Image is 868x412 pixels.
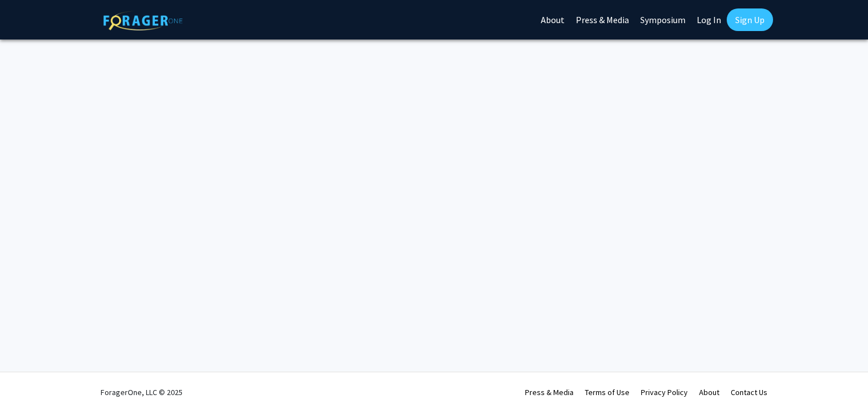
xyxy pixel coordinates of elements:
[731,387,767,397] a: Contact Us
[699,387,719,397] a: About
[727,8,773,31] a: Sign Up
[585,387,630,397] a: Terms of Use
[101,372,183,412] div: ForagerOne, LLC © 2025
[641,387,688,397] a: Privacy Policy
[525,387,574,397] a: Press & Media
[103,11,183,30] img: ForagerOne Logo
